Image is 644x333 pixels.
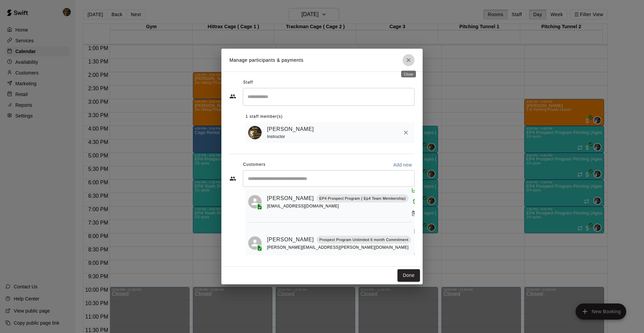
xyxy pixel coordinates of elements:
[243,77,253,88] span: Staff
[267,125,314,134] a: [PERSON_NAME]
[409,198,421,204] span: Paid with Credit
[243,88,415,106] div: Search staff
[390,159,415,170] button: Add new
[267,194,314,203] a: [PERSON_NAME]
[229,175,236,182] svg: Customers
[248,236,262,250] div: Micah Starensier
[243,159,266,170] span: Customers
[246,111,283,122] span: 1 staff member(s)
[319,237,409,243] p: Prospect Program Unlimited 6 month Commitment
[411,240,423,245] span: Paid with Credit
[393,161,412,168] p: Add new
[267,204,339,208] span: [EMAIL_ADDRESS][DOMAIN_NAME]
[267,245,409,250] span: [PERSON_NAME][EMAIL_ADDRESS][PERSON_NAME][DOMAIN_NAME]
[319,196,406,201] p: EP4 Prospect Program ( Ep4 Team Membership)
[400,127,412,139] button: Remove
[229,93,236,100] svg: Staff
[229,57,304,64] p: Manage participants & payments
[248,126,262,139] img: Melvin Garcia
[267,235,314,244] a: [PERSON_NAME]
[248,195,262,208] div: Elijah Alvarado
[409,207,421,220] button: Manage bookings & payment
[397,269,420,282] button: Done
[411,225,422,237] button: Attended
[402,54,415,66] button: Close
[401,71,416,78] div: Close
[267,134,285,139] span: Instructor
[243,170,415,187] div: Start typing to search customers...
[411,249,423,261] button: Manage bookings & payment
[409,184,420,195] button: Attended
